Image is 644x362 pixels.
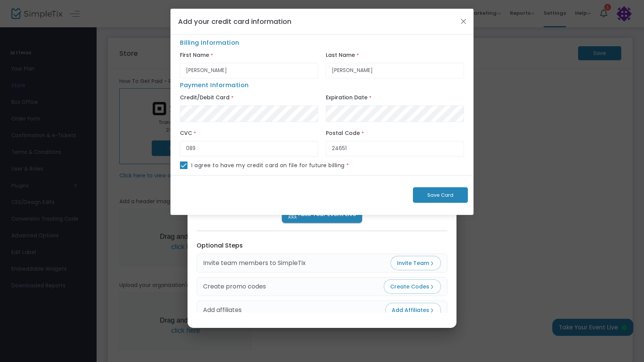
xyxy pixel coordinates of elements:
label: First Name [180,50,209,61]
label: Postal Code [326,128,360,139]
span: Payment Information [180,81,249,89]
input: First Name [180,63,318,78]
iframe: reCAPTCHA [179,180,294,210]
button: Close [459,16,469,26]
input: Last Name [326,63,464,78]
h4: Add your credit card information [178,16,291,27]
button: Save Card [413,187,468,203]
label: CVC [180,128,192,139]
label: Last Name [326,50,355,61]
span: Billing Information [176,38,468,50]
input: Enter Postal Code [326,141,464,157]
span: I agree to have my credit card on file for future billing [191,161,345,169]
label: Expiration Date [326,92,367,103]
label: Credit/Debit Card [180,92,230,103]
span: Save Card [427,191,453,199]
input: Enter CVC Number [180,141,318,157]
